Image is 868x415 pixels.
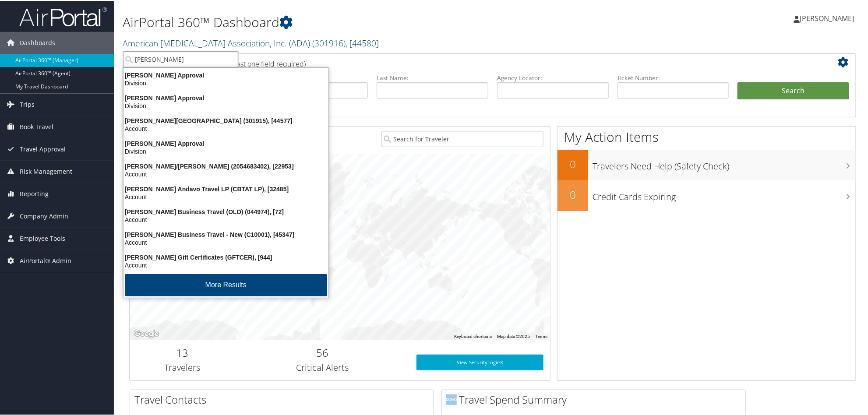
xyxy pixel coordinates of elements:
h1: My Action Items [557,127,856,145]
h2: 0 [557,186,588,201]
span: (at least one field required) [222,58,306,68]
h2: Travel Spend Summary [446,391,745,406]
input: Search for Traveler [381,130,543,146]
button: Search [737,81,849,99]
img: domo-logo.png [446,394,457,404]
h2: 56 [241,345,403,359]
span: Travel Approval [20,137,66,159]
div: Account [118,124,334,132]
span: Dashboards [20,31,55,53]
div: [PERSON_NAME]/[PERSON_NAME] (2054683402), [22953] [118,162,334,169]
h1: AirPortal 360™ Dashboard [123,12,616,31]
div: Division [118,78,334,86]
a: Open this area in Google Maps (opens a new window) [132,327,161,339]
span: Reporting [20,182,49,204]
h2: Travel Contacts [134,391,434,406]
span: Book Travel [20,115,53,137]
label: Agency Locator: [497,73,609,81]
label: Last Name: [377,73,488,81]
img: airportal-logo.png [19,6,107,26]
a: 0Travelers Need Help (Safety Check) [557,149,856,179]
h2: 0 [557,156,588,171]
img: Google [132,327,161,339]
div: Account [118,169,334,177]
div: [PERSON_NAME] Business Travel - New (C10001), [45347] [118,230,334,238]
div: [PERSON_NAME] Approval [118,93,334,101]
h3: Travelers [136,361,228,373]
div: Division [118,147,334,155]
span: [PERSON_NAME] [800,13,854,22]
h3: Credit Cards Expiring [593,186,856,202]
span: ( 301916 ) [312,36,346,48]
div: [PERSON_NAME] Andavo Travel LP (CBTAT LP), [32485] [118,184,334,192]
input: Search Accounts [123,50,238,67]
button: Keyboard shortcuts [454,333,492,339]
div: [PERSON_NAME][GEOGRAPHIC_DATA] (301915), [44577] [118,116,334,124]
a: Terms (opens in new tab) [535,333,547,338]
div: [PERSON_NAME] Approval [118,139,334,147]
h3: Critical Alerts [241,361,403,373]
div: [PERSON_NAME] Approval [118,70,334,78]
div: Division [118,101,334,109]
div: Account [118,238,334,246]
h2: Airtinerary Lookup [136,54,789,69]
button: More Results [125,273,327,295]
span: , [ 44580 ] [346,36,379,48]
h2: 13 [136,345,228,359]
div: [PERSON_NAME] Business Travel (OLD) (044974), [72] [118,207,334,215]
a: View SecurityLogic® [416,354,543,369]
span: Risk Management [20,160,72,182]
span: Company Admin [20,204,68,226]
div: Account [118,260,334,268]
div: [PERSON_NAME] Gift Certificates (GFTCER), [944] [118,253,334,260]
span: Trips [20,93,35,115]
div: Account [118,215,334,223]
div: Account [118,192,334,200]
a: 0Credit Cards Expiring [557,179,856,210]
h3: Travelers Need Help (Safety Check) [593,155,856,172]
span: AirPortal® Admin [20,249,71,271]
a: [PERSON_NAME] [794,4,863,31]
label: Ticket Number: [617,73,729,81]
span: Map data ©2025 [497,333,530,338]
a: American [MEDICAL_DATA] Association, Inc. (ADA) [123,36,379,48]
span: Employee Tools [20,227,65,249]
